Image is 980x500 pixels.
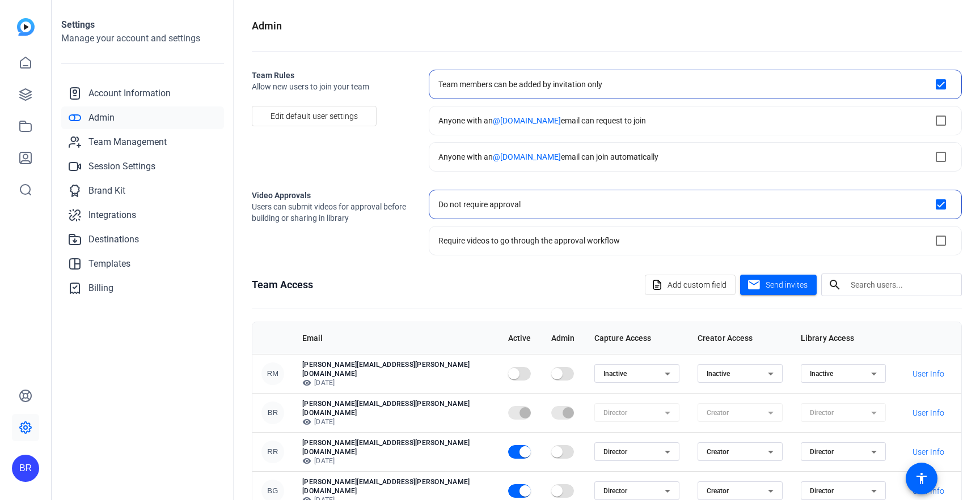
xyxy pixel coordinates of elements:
[88,257,130,271] span: Templates
[88,184,125,198] span: Brand Kit
[493,116,561,125] span: @[DOMAIN_NAME]
[603,370,627,378] span: Inactive
[302,438,490,456] p: [PERSON_NAME][EMAIL_ADDRESS][PERSON_NAME][DOMAIN_NAME]
[88,281,113,295] span: Billing
[493,152,561,161] span: @[DOMAIN_NAME]
[913,368,944,379] span: User Info
[293,322,499,354] th: Email
[499,322,542,354] th: Active
[88,233,139,246] span: Destinations
[252,277,313,293] h1: Team Access
[707,487,729,495] span: Creator
[252,18,282,34] h1: Admin
[688,322,792,354] th: Creator Access
[668,274,726,296] span: Add custom field
[88,87,171,100] span: Account Information
[252,70,411,81] h2: Team Rules
[88,208,136,222] span: Integrations
[915,472,928,485] mat-icon: accessibility
[302,456,311,465] mat-icon: visibility
[851,278,953,292] input: Search users...
[913,407,944,418] span: User Info
[302,417,311,426] mat-icon: visibility
[61,228,224,251] a: Destinations
[302,360,490,378] p: [PERSON_NAME][EMAIL_ADDRESS][PERSON_NAME][DOMAIN_NAME]
[766,279,808,291] span: Send invites
[302,477,490,495] p: [PERSON_NAME][EMAIL_ADDRESS][PERSON_NAME][DOMAIN_NAME]
[542,322,585,354] th: Admin
[603,448,627,456] span: Director
[252,106,377,126] button: Edit default user settings
[603,487,627,495] span: Director
[438,151,658,163] div: Anyone with an email can join automatically
[302,399,490,417] p: [PERSON_NAME][EMAIL_ADDRESS][PERSON_NAME][DOMAIN_NAME]
[438,235,620,246] div: Require videos to go through the approval workflow
[707,370,730,378] span: Inactive
[810,487,834,495] span: Director
[792,322,895,354] th: Library Access
[645,275,736,295] button: Add custom field
[913,446,944,458] span: User Info
[271,105,358,127] span: Edit default user settings
[261,362,284,385] div: RM
[88,160,155,173] span: Session Settings
[810,370,833,378] span: Inactive
[261,441,284,463] div: RR
[904,364,952,384] button: User Info
[88,135,167,149] span: Team Management
[302,378,490,387] p: [DATE]
[904,403,952,423] button: User Info
[252,81,411,92] span: Allow new users to join your team
[302,378,311,387] mat-icon: visibility
[438,115,646,126] div: Anyone with an email can request to join
[585,322,688,354] th: Capture Access
[12,455,39,482] div: BR
[61,131,224,153] a: Team Management
[302,456,490,465] p: [DATE]
[438,79,602,90] div: Team members can be added by invitation only
[252,190,411,201] h2: Video Approvals
[61,18,224,32] h1: Settings
[61,277,224,300] a: Billing
[61,253,224,275] a: Templates
[252,201,411,224] span: Users can submit videos for approval before building or sharing in library
[61,155,224,178] a: Session Settings
[17,18,35,36] img: blue-gradient.svg
[904,442,952,462] button: User Info
[821,278,848,292] mat-icon: search
[302,417,490,426] p: [DATE]
[747,278,761,292] mat-icon: mail
[61,204,224,227] a: Integrations
[438,199,521,210] div: Do not require approval
[61,32,224,45] h2: Manage your account and settings
[88,111,115,125] span: Admin
[61,180,224,202] a: Brand Kit
[261,401,284,424] div: BR
[810,448,834,456] span: Director
[61,82,224,105] a: Account Information
[707,448,729,456] span: Creator
[61,106,224,129] a: Admin
[740,275,817,295] button: Send invites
